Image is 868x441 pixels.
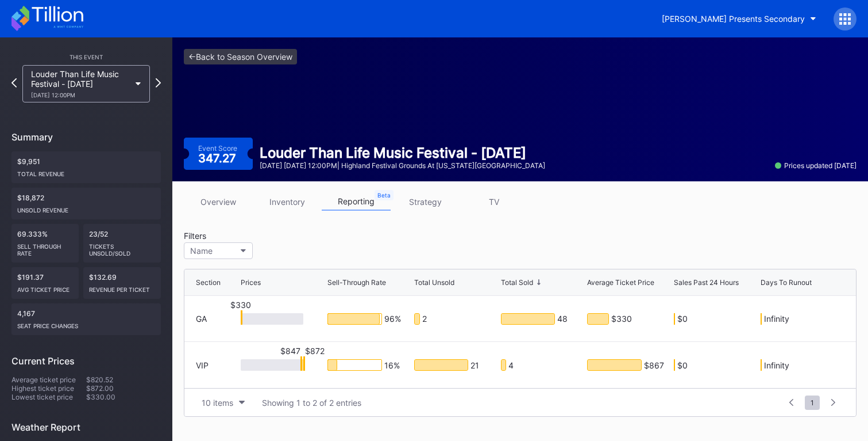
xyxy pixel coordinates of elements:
[262,398,361,408] div: Showing 1 to 2 of 2 entries
[11,355,161,367] div: Current Prices
[587,278,654,287] div: Average Ticket Price
[89,282,156,293] div: Revenue per ticket
[677,314,688,324] div: $0
[17,238,73,257] div: Sell Through Rate
[184,231,259,241] div: Filters
[11,375,86,384] div: Average ticket price
[384,360,400,370] div: 16 %
[196,360,209,370] div: VIP
[83,267,161,299] div: $132.69
[198,144,237,153] div: Event Score
[11,303,161,335] div: 4,167
[17,318,155,329] div: seat price changes
[501,278,533,287] div: Total Sold
[280,346,300,356] div: $847
[11,384,86,393] div: Highest ticket price
[184,49,297,64] a: <-Back to Season Overview
[260,145,545,161] div: Louder Than Life Music Festival - [DATE]
[11,224,79,263] div: 69.333%
[253,193,322,211] a: inventory
[196,278,221,287] div: Section
[17,166,155,177] div: Total Revenue
[196,395,250,410] button: 10 items
[422,314,427,324] div: 2
[327,278,386,287] div: Sell-Through Rate
[202,398,233,408] div: 10 items
[184,193,253,211] a: overview
[11,188,161,219] div: $18,872
[86,393,161,401] div: $330.00
[226,300,255,310] div: $330
[89,238,156,257] div: Tickets Unsold/Sold
[86,375,161,384] div: $820.52
[11,131,161,143] div: Summary
[241,278,261,287] div: Prices
[805,396,820,410] span: 1
[460,193,528,211] a: TV
[11,393,86,401] div: Lowest ticket price
[305,346,325,356] div: $872
[17,282,73,293] div: Avg ticket price
[11,151,161,183] div: $9,951
[384,314,401,324] div: 96 %
[322,193,391,211] a: reporting
[11,421,161,433] div: Weather Report
[677,360,688,370] div: $0
[470,360,479,370] div: 21
[391,193,460,211] a: strategy
[775,161,857,170] div: Prices updated [DATE]
[184,242,253,259] button: Name
[17,202,155,214] div: Unsold Revenue
[764,360,789,370] div: Infinity
[508,360,514,370] div: 4
[11,267,79,299] div: $191.37
[86,384,161,393] div: $872.00
[761,278,812,287] div: Days To Runout
[11,54,161,60] div: This Event
[611,314,632,324] div: $330
[674,278,739,287] div: Sales Past 24 Hours
[662,14,805,24] div: [PERSON_NAME] Presents Secondary
[198,153,239,164] div: 347.27
[190,246,213,256] div: Name
[764,314,789,324] div: Infinity
[31,69,130,98] div: Louder Than Life Music Festival - [DATE]
[196,314,207,324] div: GA
[653,8,825,29] button: [PERSON_NAME] Presents Secondary
[83,224,161,263] div: 23/52
[260,161,545,170] div: [DATE] [DATE] 12:00PM | Highland Festival Grounds at [US_STATE][GEOGRAPHIC_DATA]
[557,314,568,324] div: 48
[31,92,130,98] div: [DATE] 12:00PM
[414,278,454,287] div: Total Unsold
[644,360,664,370] div: $867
